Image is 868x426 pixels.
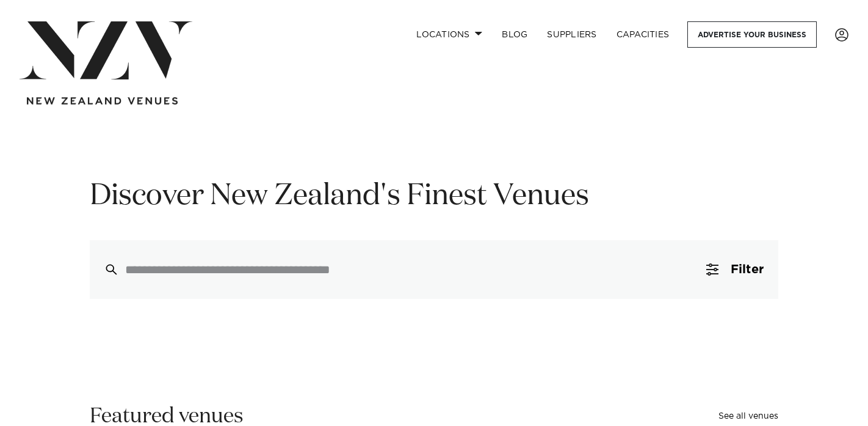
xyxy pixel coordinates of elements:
[492,21,537,48] a: BLOG
[27,97,178,105] img: new-zealand-venues-text.png
[731,263,764,276] span: Filter
[90,177,778,216] h1: Discover New Zealand's Finest Venues
[20,21,192,79] img: nzv-logo.png
[692,240,778,299] button: Filter
[537,21,606,48] a: SUPPLIERS
[687,21,817,48] a: Advertise your business
[718,412,778,420] a: See all venues
[407,21,492,48] a: Locations
[607,21,679,48] a: Capacities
